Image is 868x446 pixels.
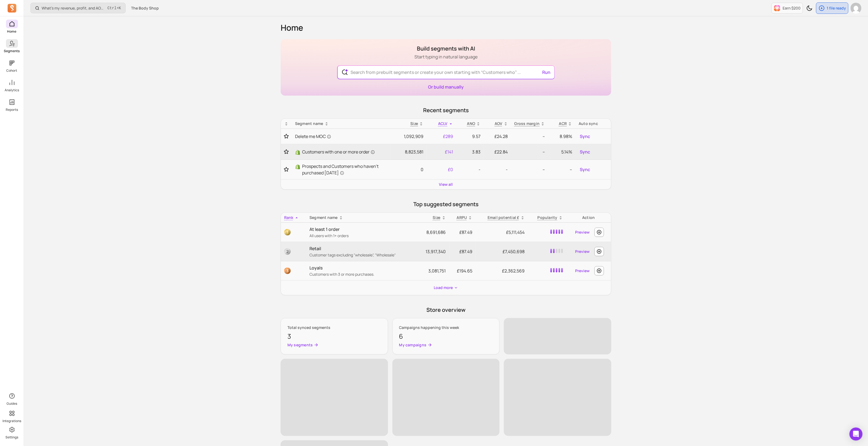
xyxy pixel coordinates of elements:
p: £24.28 [487,133,508,140]
p: Campaigns happening this week [399,325,493,330]
span: £2,362,569 [502,268,525,274]
p: 5.14% [551,149,572,155]
a: ShopifyProspects and Customers who haven't purchased [DATE] [295,163,387,176]
p: - [460,166,480,173]
button: Guides [6,391,18,407]
a: Preview [573,266,592,276]
span: The Body Shop [131,5,159,11]
p: 8,823,581 [394,149,423,155]
p: -- [514,166,545,173]
p: 0 [394,166,423,173]
button: Load more [432,283,460,293]
p: £22.84 [487,149,508,155]
p: Gross margin [514,121,540,126]
button: Toggle favorite [284,134,289,139]
span: £87.49 [459,229,472,235]
a: My campaigns [399,342,493,348]
p: 1,092,909 [394,133,423,140]
p: Top suggested segments [281,200,611,208]
p: 1 file ready [827,5,846,11]
p: Cohort [7,68,17,73]
a: View all [439,182,453,187]
div: Segment name [295,121,387,126]
p: Retail [309,245,414,252]
span: £7,450,698 [503,249,525,255]
p: All users with 1+ orders [309,233,414,238]
img: avatar [851,3,861,14]
span: Rank [284,215,293,220]
p: Reports [6,108,18,112]
span: 2 [284,248,291,255]
div: Segment name [309,215,414,220]
button: 1 file ready [816,2,848,14]
span: Sync [580,133,590,140]
button: Sync [579,147,591,156]
p: 6 [399,331,493,341]
p: -- [514,149,545,155]
button: Toggle favorite [284,149,289,155]
h1: Home [281,23,611,33]
p: Email potential £ [488,215,519,220]
p: ACR [559,121,567,126]
span: Customers with one or more order [302,149,375,155]
span: £5,111,454 [506,229,525,235]
p: 9.57 [460,133,480,140]
p: AOV [495,121,503,126]
p: What’s my revenue, profit, and AOV recently? [42,5,105,11]
span: 3,081,751 [429,268,446,274]
button: Toggle favorite [284,167,289,172]
a: Delete me MOC [295,133,387,140]
div: Auto sync [579,121,608,126]
p: 3.83 [460,149,480,155]
p: Store overview [281,306,611,314]
button: Sync [579,165,591,174]
p: My campaigns [399,342,427,348]
p: Loyals [309,265,414,271]
span: ‌ [392,359,500,436]
span: £87.49 [459,249,472,255]
span: Prospects and Customers who haven't purchased [DATE] [302,163,387,176]
p: Guides [7,401,17,406]
span: ANO [467,121,475,126]
span: Size [410,121,418,126]
p: ARPU [457,215,467,220]
span: Sync [580,149,590,155]
span: + [107,5,121,11]
span: Delete me MOC [295,133,331,140]
a: Or build manually [428,84,464,90]
p: Total synced segments [287,325,381,330]
p: £0 [430,166,453,173]
kbd: Ctrl [107,5,117,11]
a: ShopifyCustomers with one or more order [295,149,387,155]
p: Popularity [538,215,557,220]
span: ‌ [281,359,388,436]
h1: Build segments with AI [414,45,478,52]
span: Sync [580,166,590,173]
div: Action [569,215,608,220]
span: Size [433,215,441,220]
button: What’s my revenue, profit, and AOV recently?Ctrl+K [30,3,126,13]
p: - [487,166,508,173]
span: 13,917,340 [426,249,446,255]
img: Shopify [295,150,300,155]
button: Sync [579,132,591,141]
button: The Body Shop [128,3,162,13]
p: 8.98% [551,133,572,140]
span: ACLV [438,121,448,126]
a: My segments [287,342,381,348]
p: At least 1 order [309,226,414,233]
span: 3 [284,268,291,274]
p: £289 [430,133,453,140]
p: Home [7,29,17,34]
p: Recent segments [281,106,611,114]
button: Earn $200 [771,3,803,14]
span: ‌ [504,318,611,354]
button: Run [540,67,553,78]
span: ‌ [504,359,611,436]
p: Customer tags excluding "wholesale", "Wholesale" [309,252,414,258]
p: Earn $200 [783,5,801,11]
p: Analytics [5,88,19,92]
p: -- [551,166,572,173]
input: Search from prebuilt segments or create your own starting with “Customers who” ... [346,66,546,79]
span: £194.65 [457,268,472,274]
